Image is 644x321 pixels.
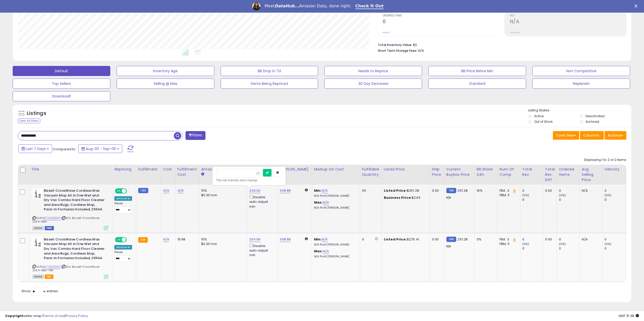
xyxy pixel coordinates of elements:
div: 0 [362,237,378,242]
span: 251.28 [458,188,468,193]
button: Default [13,66,110,76]
div: 0 [559,237,579,242]
div: N/A [582,237,598,242]
div: Repricing [114,167,134,172]
label: Out of Stock [534,119,553,124]
div: $249 [384,195,426,200]
div: Amazon AI [114,196,132,201]
b: Max: [314,249,323,254]
small: Amazon Fees. [201,172,204,177]
span: N/A [418,48,424,53]
div: 0.00 [545,188,553,193]
small: FBM [138,188,148,193]
div: 15% [201,188,243,193]
a: 348.88 [280,188,291,193]
div: Preset: [114,202,132,213]
button: Save View [553,131,579,140]
a: N/A [321,237,327,242]
b: Listed Price: [384,237,407,242]
div: FBA: 3 [500,188,516,193]
button: 30 Day Decrease [324,79,422,89]
div: Current Buybox Price [446,167,472,177]
div: ASIN: [32,188,108,230]
div: FBM: 5 [500,242,516,246]
div: 0 [559,188,579,193]
span: All listings currently available for purchase on Amazon [32,226,44,230]
span: Show: entries [22,289,58,293]
span: ROI [510,14,626,17]
div: 0 [605,246,625,251]
button: Columns [580,131,604,140]
img: Profile image for Georgie [252,2,260,10]
div: seller snap | | [5,314,88,318]
a: Privacy Policy [66,313,88,318]
div: Fulfillable Quantity [362,167,380,177]
div: Ship Price [432,167,442,177]
div: Velocity [605,167,623,172]
button: Actions [605,131,626,140]
div: N/A [582,188,598,193]
div: 0 [605,197,625,202]
small: (0%) [559,242,566,246]
div: Amazon AI [114,245,132,250]
div: 0 [559,197,579,202]
div: 0 [559,246,579,251]
button: Needs to Reprice [324,66,422,76]
div: Clear All Filters [18,118,40,123]
div: $0.30 min [201,193,243,197]
small: FBM [446,188,456,193]
a: 249.00 [249,188,261,193]
span: ON [115,189,122,193]
h5: Listings [27,110,46,117]
button: Inventory Age [117,66,214,76]
button: Selling @ Max [117,79,214,89]
div: 0 [605,188,625,193]
div: Meet Amazon Data, done right. [264,4,351,9]
small: (0%) [522,193,529,197]
p: N/A Profit [PERSON_NAME] [314,194,356,198]
label: Active [534,114,544,118]
div: Amazon Fees [201,167,245,172]
button: Items Being Repriced [221,79,318,89]
a: N/A [321,188,327,193]
small: Prev: N/A [510,31,520,34]
div: Listed Price [384,167,428,172]
button: Filters [185,131,205,140]
small: (0%) [522,242,529,246]
div: Preset: [114,251,132,262]
div: Title [31,167,110,172]
a: N/A [177,188,183,193]
div: Close [634,5,639,8]
small: (0%) [605,242,612,246]
button: Download1 [13,91,110,101]
button: Top Sellers [13,79,110,89]
a: B07SXD5KKG [43,265,60,269]
div: 0.00 [432,188,440,193]
span: Last 7 Days [26,146,46,151]
div: 0 [522,246,543,251]
div: Displaying 1 to 2 of 2 items [584,158,626,162]
div: Disable auto adjust min [249,194,274,209]
a: Terms of Use [43,313,65,318]
button: BB Price Below Min [428,66,526,76]
div: 0 [605,237,625,242]
div: FBA: 3 [500,237,516,242]
button: BB Drop in 7d [221,66,318,76]
span: Ordered Items [383,14,499,17]
span: Columns [583,133,599,138]
i: DataHub... [275,4,299,8]
span: Compared to: [53,147,76,152]
div: 19.98 [177,237,195,242]
small: FBM [446,237,456,242]
div: Disable auto adjust min [249,243,274,258]
b: Min: [314,188,322,193]
a: N/A [163,188,169,193]
b: Listed Price: [384,188,407,193]
div: 0% [477,237,493,242]
div: 0 [522,197,543,202]
div: 0.00 [432,237,440,242]
span: 2025-09-14 15:38 GMT [618,313,639,318]
img: 31mXDOIZYDL._SL40_.jpg [32,188,43,199]
h2: N/A [510,19,626,26]
div: $276.41 [384,237,426,242]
